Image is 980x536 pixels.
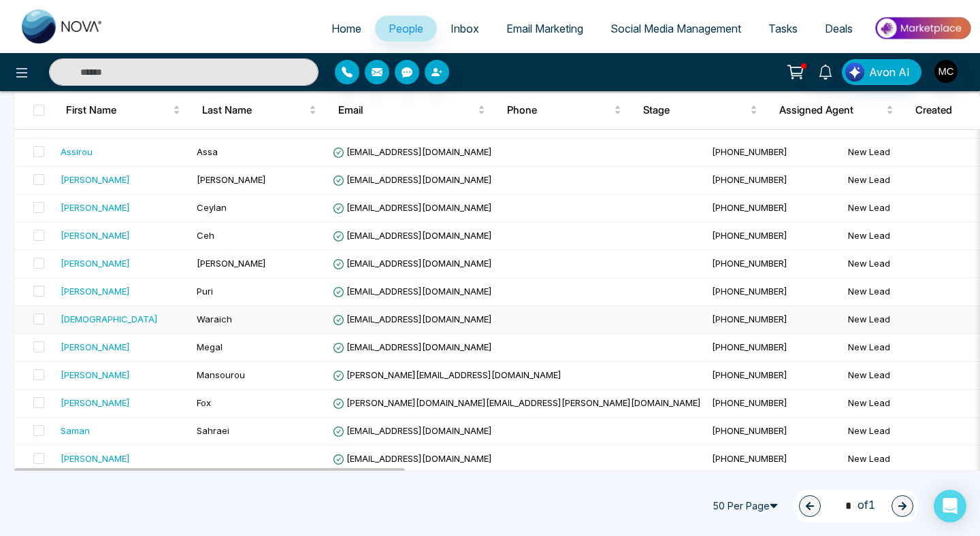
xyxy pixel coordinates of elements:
td: New Lead [843,418,979,446]
span: Mansourou [197,369,245,380]
span: First Name [66,102,170,118]
td: New Lead [843,446,979,473]
th: Last Name [191,91,327,129]
span: Assa [197,146,218,157]
td: New Lead [843,139,979,167]
span: [PHONE_NUMBER] [712,314,787,324]
span: [PERSON_NAME][EMAIL_ADDRESS][DOMAIN_NAME] [333,369,561,380]
th: Stage [632,91,768,129]
span: Social Media Management [610,22,741,35]
span: Assigned Agent [779,102,883,118]
a: Social Media Management [597,16,755,41]
span: [EMAIL_ADDRESS][DOMAIN_NAME] [333,258,492,269]
span: [PHONE_NUMBER] [712,286,787,297]
span: Tasks [768,22,798,35]
span: [PERSON_NAME][DOMAIN_NAME][EMAIL_ADDRESS][PERSON_NAME][DOMAIN_NAME] [333,397,701,408]
span: [PHONE_NUMBER] [712,369,787,380]
span: [PHONE_NUMBER] [712,425,787,436]
div: [DEMOGRAPHIC_DATA] [61,312,158,326]
span: [EMAIL_ADDRESS][DOMAIN_NAME] [333,314,492,324]
span: Ceylan [197,202,227,213]
span: [PHONE_NUMBER] [712,146,787,157]
span: Phone [507,102,611,118]
span: [EMAIL_ADDRESS][DOMAIN_NAME] [333,425,492,436]
span: Email [338,102,475,118]
span: Home [331,22,361,35]
img: Market-place.gif [873,13,972,44]
span: [PERSON_NAME] [197,258,266,269]
img: User Avatar [934,60,958,83]
div: Open Intercom Messenger [934,490,966,522]
div: [PERSON_NAME] [61,368,130,382]
span: Deals [825,22,853,35]
span: People [389,22,423,35]
th: Email [327,91,496,129]
div: [PERSON_NAME] [61,256,130,270]
span: Puri [197,286,213,297]
span: [EMAIL_ADDRESS][DOMAIN_NAME] [333,202,492,213]
a: Inbox [437,16,493,41]
div: [PERSON_NAME] [61,173,130,186]
span: [EMAIL_ADDRESS][DOMAIN_NAME] [333,230,492,241]
a: Email Marketing [493,16,597,41]
td: New Lead [843,362,979,390]
a: People [375,16,437,41]
th: Phone [496,91,632,129]
span: Avon AI [869,64,910,80]
span: Waraich [197,314,232,324]
span: [EMAIL_ADDRESS][DOMAIN_NAME] [333,174,492,185]
button: Avon AI [842,59,921,85]
span: [PHONE_NUMBER] [712,258,787,269]
span: Inbox [451,22,479,35]
div: Saman [61,424,90,437]
td: New Lead [843,278,979,306]
div: [PERSON_NAME] [61,229,130,242]
td: New Lead [843,390,979,418]
a: Tasks [755,16,811,41]
span: Email Marketing [506,22,583,35]
td: New Lead [843,334,979,362]
div: [PERSON_NAME] [61,340,130,354]
a: Deals [811,16,866,41]
div: [PERSON_NAME] [61,201,130,214]
span: [PHONE_NUMBER] [712,174,787,185]
div: Assirou [61,145,93,158]
span: [EMAIL_ADDRESS][DOMAIN_NAME] [333,453,492,464]
span: [PHONE_NUMBER] [712,453,787,464]
span: [EMAIL_ADDRESS][DOMAIN_NAME] [333,286,492,297]
th: Assigned Agent [768,91,904,129]
div: [PERSON_NAME] [61,452,130,465]
span: Ceh [197,230,214,241]
span: Fox [197,397,211,408]
td: New Lead [843,250,979,278]
span: [PHONE_NUMBER] [712,202,787,213]
span: Stage [643,102,747,118]
a: Home [318,16,375,41]
img: Lead Flow [845,63,864,82]
td: New Lead [843,167,979,195]
div: [PERSON_NAME] [61,284,130,298]
div: [PERSON_NAME] [61,396,130,409]
span: [EMAIL_ADDRESS][DOMAIN_NAME] [333,146,492,157]
span: 50 Per Page [706,495,788,517]
span: Sahraei [197,425,229,436]
span: [PHONE_NUMBER] [712,341,787,352]
span: Megal [197,341,223,352]
td: New Lead [843,306,979,334]
span: Last Name [202,102,306,118]
th: First Name [55,91,191,129]
span: [PHONE_NUMBER] [712,230,787,241]
span: [EMAIL_ADDRESS][DOMAIN_NAME] [333,341,492,352]
span: [PERSON_NAME] [197,174,266,185]
img: Nova CRM Logo [22,10,103,44]
span: [PHONE_NUMBER] [712,397,787,408]
td: New Lead [843,195,979,222]
td: New Lead [843,222,979,250]
span: of 1 [837,497,875,515]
